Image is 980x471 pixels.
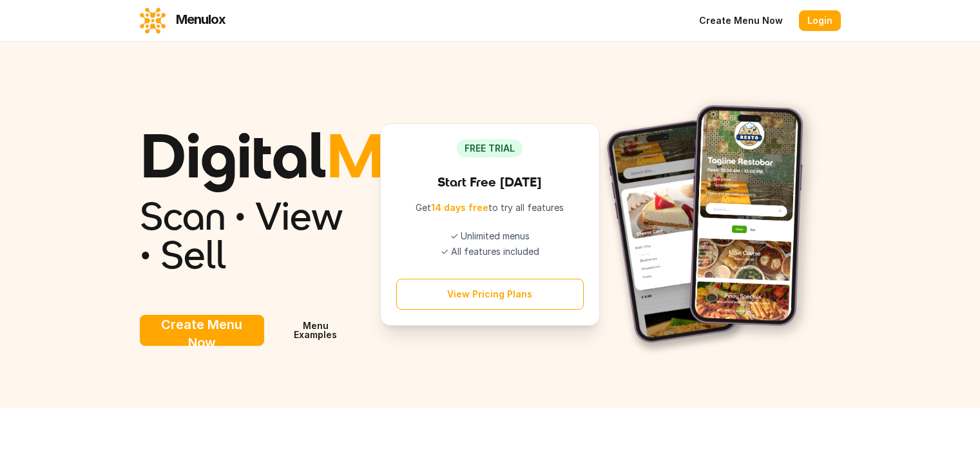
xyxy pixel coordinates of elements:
[799,10,841,31] a: Login
[691,10,791,31] a: Create Menu Now
[140,8,166,34] img: logo
[600,94,820,356] img: banner image
[140,315,265,346] button: Create Menu Now
[140,124,360,186] h1: Digital
[140,8,226,34] a: Menulox
[431,202,488,213] span: 14 days free
[457,139,523,157] div: FREE TRIAL
[396,173,584,191] h3: Start Free [DATE]
[326,115,489,195] span: Menu
[396,279,584,310] button: View Pricing Plans
[396,230,584,243] li: ✓ Unlimited menus
[396,245,584,258] li: ✓ All features included
[396,201,584,214] p: Get to try all features
[140,196,360,274] h2: Scan • View • Sell
[272,315,360,346] a: Menu Examples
